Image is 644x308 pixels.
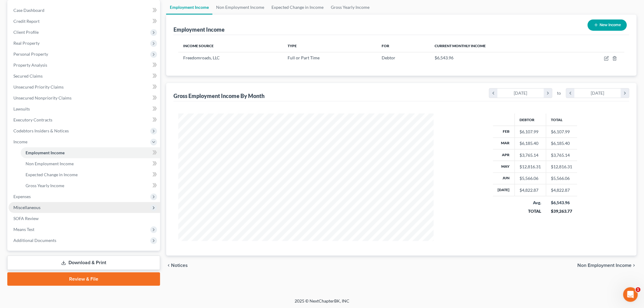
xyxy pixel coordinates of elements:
a: SOFA Review [9,213,160,224]
span: Secured Claims [13,73,43,79]
div: $12,816.31 [520,164,541,170]
span: $6,543.96 [435,55,454,60]
i: chevron_left [566,89,575,98]
span: Income Source [183,44,214,48]
td: $3,765.14 [546,149,577,161]
a: Gross Yearly Income [21,180,160,191]
span: Notices [171,263,188,268]
span: Credit Report [13,19,40,24]
th: Debtor [515,114,546,126]
th: Jun [493,173,515,184]
td: $6,107.99 [546,126,577,138]
i: chevron_right [621,89,629,98]
th: Total [546,114,577,126]
a: Case Dashboard [9,5,160,16]
span: For [382,44,390,48]
a: Property Analysis [9,60,160,71]
span: Means Test [13,227,34,232]
button: New Income [588,19,627,31]
i: chevron_left [489,89,498,98]
span: Executory Contracts [13,117,52,122]
span: Type [288,44,297,48]
span: Freedomroads, LLC [183,55,220,60]
th: Feb [493,126,515,138]
a: Review & File [7,272,160,286]
a: Expected Change in Income [21,169,160,180]
div: $39,263.77 [551,208,572,214]
a: Credit Report [9,16,160,27]
a: Lawsuits [9,103,160,114]
div: $5,566.06 [520,175,541,181]
span: Case Dashboard [13,8,44,13]
span: Non Employment Income [578,263,632,268]
a: Non Employment Income [21,158,160,169]
span: Full or Part Time [288,55,320,60]
div: $4,822.87 [520,187,541,193]
span: Unsecured Nonpriority Claims [13,95,72,100]
div: TOTAL [520,208,541,214]
a: Secured Claims [9,71,160,82]
span: Codebtors Insiders & Notices [13,128,69,133]
div: [DATE] [575,89,621,98]
a: Unsecured Nonpriority Claims [9,93,160,103]
span: Lawsuits [13,106,30,111]
span: Property Analysis [13,62,47,68]
button: Non Employment Income chevron_right [578,263,637,268]
td: $12,816.31 [546,161,577,173]
div: [DATE] [498,89,544,98]
span: Income [13,139,27,144]
span: Miscellaneous [13,205,40,210]
span: Expected Change in Income [26,172,78,177]
button: chevron_left Notices [166,263,188,268]
span: SOFA Review [13,216,39,221]
span: Unsecured Priority Claims [13,84,64,89]
th: [DATE] [493,184,515,196]
i: chevron_right [544,89,552,98]
span: Client Profile [13,30,39,35]
a: Employment Income [21,147,160,158]
i: chevron_right [632,263,637,268]
span: Gross Yearly Income [26,183,64,188]
div: Avg. [520,200,541,206]
div: Gross Employment Income By Month [173,92,264,100]
span: Employment Income [26,150,65,155]
span: Debtor [382,55,396,60]
span: to [557,90,561,96]
a: Unsecured Priority Claims [9,82,160,93]
th: May [493,161,515,173]
a: Executory Contracts [9,114,160,125]
div: $6,107.99 [520,129,541,135]
td: $6,185.40 [546,138,577,149]
div: $6,543.96 [551,200,572,206]
span: Personal Property [13,51,48,57]
span: Non Employment Income [26,161,74,166]
td: $5,566.06 [546,173,577,184]
span: Real Property [13,40,40,46]
i: chevron_left [166,263,171,268]
td: $4,822.87 [546,184,577,196]
a: Download & Print [7,256,160,270]
span: 1 [636,287,641,292]
iframe: Intercom live chat [623,287,638,302]
div: $6,185.40 [520,140,541,146]
span: Expenses [13,194,31,199]
div: $3,765.14 [520,152,541,158]
span: Current Monthly Income [435,44,486,48]
th: Mar [493,138,515,149]
span: Additional Documents [13,238,56,243]
th: Apr [493,149,515,161]
div: Employment Income [173,26,225,33]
